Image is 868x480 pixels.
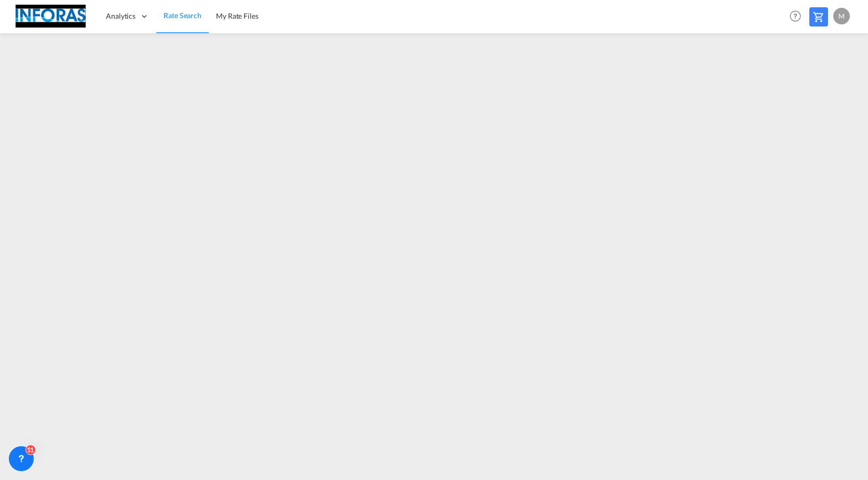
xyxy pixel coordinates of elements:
[16,5,86,28] img: eff75c7098ee11eeb65dd1c63e392380.jpg
[164,11,201,20] span: Rate Search
[833,8,850,24] div: M
[216,11,259,20] span: My Rate Files
[786,7,804,25] span: Help
[106,11,135,21] span: Analytics
[786,7,809,26] div: Help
